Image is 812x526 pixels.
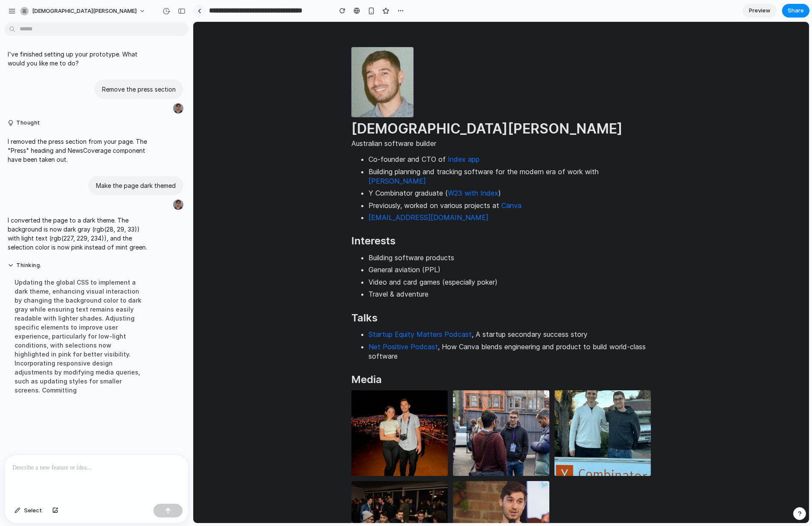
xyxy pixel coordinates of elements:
img: Christian Iacullo having a conversation with batchmates at Curio Bar, in San Francisco [260,368,356,454]
p: I've finished setting up your prototype. What would you like me to do? [8,50,151,68]
span: Australian software builder [158,117,458,131]
a: Net Positive Podcast [175,320,245,330]
a: Index app [255,133,286,142]
li: Previously, worked on various projects at [175,178,458,190]
p: Remove the press section [102,85,176,94]
a: Preview [743,4,777,18]
button: Share [782,4,809,18]
img: Blackbird-backed Aussie YC founders Christian Iacullo and Simon Kubica in front of the famous Y C... [361,368,458,454]
span: Share [788,6,804,15]
button: [DEMOGRAPHIC_DATA][PERSON_NAME] [17,4,150,18]
li: Building software products [175,230,458,242]
li: , A startup secondary success story [175,306,458,318]
h2: Talks [158,289,458,303]
a: Startup Equity Matters Podcast [175,308,279,317]
a: W23 with Index [255,166,305,176]
div: Updating the global CSS to implement a dark theme, enhancing visual interaction by changing the b... [8,273,151,400]
p: Make the page dark themed [96,181,176,190]
img: Christian Iacullo with his girlfriend Bojana at the 'Field of Lights' display in Yulara [158,368,255,454]
span: [DEMOGRAPHIC_DATA][PERSON_NAME] [32,7,137,15]
h2: Interests [158,212,458,226]
a: [PERSON_NAME] [175,155,233,164]
h2: Media [158,351,458,365]
li: Video and card games (especially poker) [175,254,458,266]
span: Select [24,506,42,515]
li: Y Combinator graduate ( ) [175,165,458,177]
h1: [DEMOGRAPHIC_DATA][PERSON_NAME] [158,98,458,117]
a: [EMAIL_ADDRESS][DOMAIN_NAME] [175,191,295,200]
span: Preview [749,6,770,15]
img: Christian Iacullo [158,25,220,95]
p: I removed the press section from your page. The "Press" heading and NewsCoverage component have b... [8,137,151,164]
a: Canva [308,179,328,188]
li: , How Canva blends engineering and product to build world-class software [175,319,458,341]
button: Select [10,504,46,517]
li: Building planning and tracking software for the modern era of work with [175,144,458,166]
li: General aviation (PPL) [175,242,458,254]
p: I converted the page to a dark theme. The background is now dark gray (rgb(28, 29, 33)) with ligh... [8,216,151,252]
li: Co-founder and CTO of [175,131,458,143]
li: Travel & adventure [175,266,458,278]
